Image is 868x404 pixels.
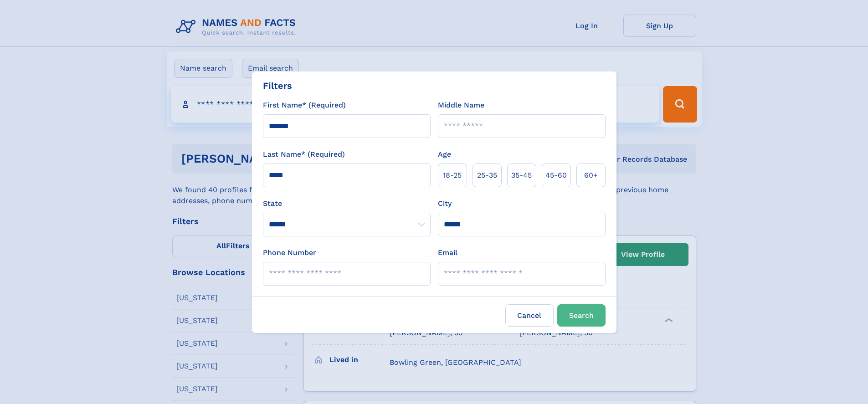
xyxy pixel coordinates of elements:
label: City [438,198,452,209]
label: Email [438,247,457,258]
label: Last Name* (Required) [263,149,345,160]
button: Search [557,304,606,327]
label: Phone Number [263,247,316,258]
label: Age [438,149,451,160]
span: 60+ [584,170,598,181]
label: Middle Name [438,100,484,111]
span: 35‑45 [511,170,532,181]
div: Filters [263,79,292,92]
label: Cancel [505,304,554,327]
label: First Name* (Required) [263,100,346,111]
label: State [263,198,431,209]
span: 25‑35 [477,170,497,181]
span: 45‑60 [545,170,567,181]
span: 18‑25 [443,170,462,181]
